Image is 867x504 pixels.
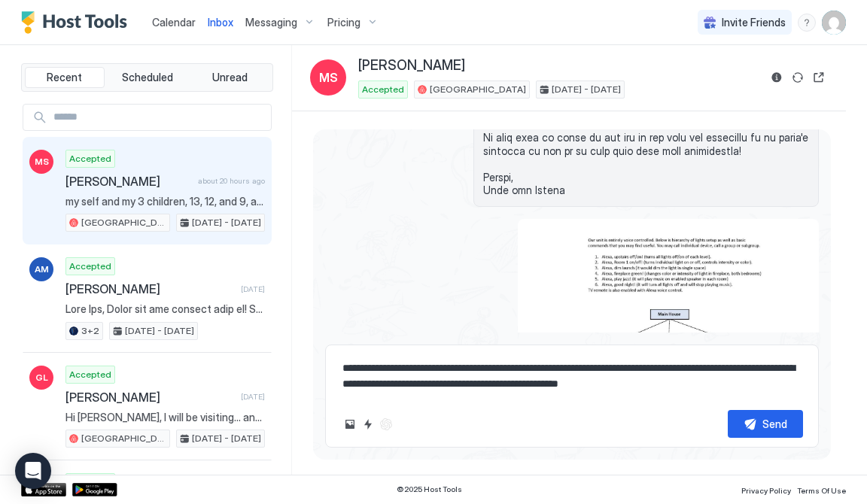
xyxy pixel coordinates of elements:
span: Terms Of Use [797,486,846,495]
div: tab-group [21,63,273,92]
a: Privacy Policy [741,481,791,497]
span: [DATE] - [DATE] [192,216,261,229]
span: [PERSON_NAME] [65,174,192,189]
span: Accepted [69,152,111,165]
button: Upload image [341,415,359,433]
span: about 20 hours ago [198,176,265,186]
button: Sync reservation [789,68,807,87]
button: Quick reply [359,415,377,433]
span: [PERSON_NAME] [65,390,235,405]
input: Input Field [47,105,271,130]
button: Open reservation [810,68,828,87]
a: Inbox [208,14,233,30]
div: menu [798,14,816,32]
span: [DATE] [241,284,265,294]
span: [DATE] - [DATE] [552,83,621,96]
span: [GEOGRAPHIC_DATA] [81,432,166,445]
span: Pricing [327,16,360,29]
span: Hi [PERSON_NAME], I will be visiting... and I confirm I have read the house rules. Thanks. [65,411,265,424]
span: AM [35,263,49,276]
span: [GEOGRAPHIC_DATA] [430,83,526,96]
span: Unread [212,71,248,84]
div: Open Intercom Messenger [15,453,51,489]
span: Calendar [152,16,196,29]
span: [DATE] - [DATE] [192,432,261,445]
span: © 2025 Host Tools [397,484,462,494]
a: Host Tools Logo [21,11,134,34]
span: Recent [47,71,82,84]
span: Messaging [245,16,297,29]
span: Scheduled [122,71,173,84]
span: Accepted [362,83,404,96]
span: Accepted [69,260,111,273]
span: 3+2 [81,324,99,338]
a: Terms Of Use [797,481,846,497]
a: Calendar [152,14,196,30]
span: Inbox [208,16,233,29]
div: User profile [822,11,846,35]
button: Unread [190,67,269,88]
button: Recent [25,67,105,88]
span: [DATE] [241,392,265,402]
span: [PERSON_NAME] [65,281,235,296]
span: [PERSON_NAME] [358,57,465,74]
span: Privacy Policy [741,486,791,495]
a: App Store [21,483,66,496]
div: View image [518,219,819,451]
span: my self and my 3 children, 13, 12, and 9, and my daughters friend who also is 13. come to [GEOGRA... [65,195,265,208]
span: GL [35,371,48,384]
span: Lore Ips, Dolor sit ame consect adip el! Se doe tempori ut laboree dol ma ali enim ad Min, Veniam... [65,302,265,316]
button: Reservation information [768,68,786,87]
span: [DATE] - [DATE] [125,324,194,338]
button: Scheduled [108,67,187,88]
span: Accepted [69,368,111,381]
button: Send [728,410,803,438]
span: [GEOGRAPHIC_DATA] [81,216,166,229]
span: MS [319,68,338,87]
span: MS [35,155,49,169]
span: Invite Friends [722,16,786,29]
a: Google Play Store [72,483,117,496]
div: Send [762,416,787,432]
